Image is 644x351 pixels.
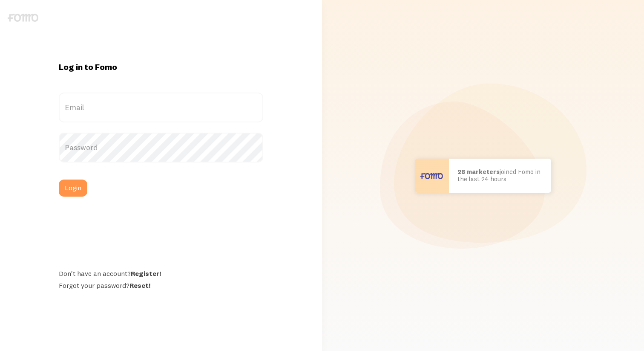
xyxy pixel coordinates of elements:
a: Register! [131,269,161,278]
img: User avatar [415,159,449,193]
img: fomo-logo-gray-b99e0e8ada9f9040e2984d0d95b3b12da0074ffd48d1e5cb62ac37fc77b0b268.svg [8,14,38,22]
div: Forgot your password? [59,281,263,290]
p: joined Fomo in the last 24 hours [457,168,543,183]
label: Password [59,133,263,162]
button: Login [59,180,87,197]
b: 28 marketers [457,168,500,176]
a: Reset! [129,281,150,290]
div: Don't have an account? [59,269,263,278]
label: Email [59,93,263,122]
h1: Log in to Fomo [59,61,263,73]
